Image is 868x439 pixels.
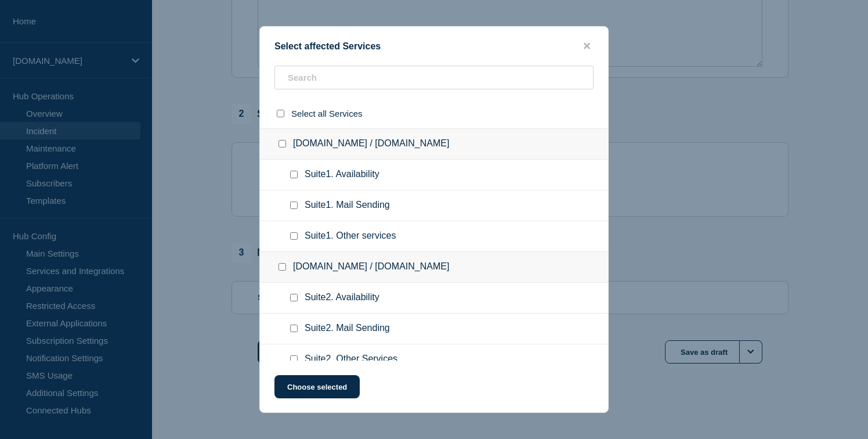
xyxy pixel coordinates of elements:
input: Search [274,66,594,89]
span: Suite1. Mail Sending [305,200,390,211]
div: [DOMAIN_NAME] / [DOMAIN_NAME] [260,252,608,283]
input: Suite1. Other services checkbox [290,232,298,240]
span: Suite1. Other services [305,231,396,242]
span: Suite2. Mail Sending [305,323,390,334]
div: [DOMAIN_NAME] / [DOMAIN_NAME] [260,128,608,160]
input: select all checkbox [277,110,284,117]
input: Suite1. Availability checkbox [290,171,298,178]
input: Suite2. Availability checkbox [290,294,298,301]
span: Suite2. Availability [305,292,379,304]
span: Select all Services [291,109,363,118]
button: Choose selected [274,375,360,398]
input: suite1.emarsys.net / www.emarsys.net checkbox [279,140,286,147]
input: Suite2. Other Services checkbox [290,355,298,363]
input: suite2.emarsys.net / www1.emarsys.net checkbox [279,263,286,271]
input: Suite2. Mail Sending checkbox [290,325,298,332]
input: Suite1. Mail Sending checkbox [290,201,298,209]
div: Select affected Services [260,41,608,52]
span: Suite1. Availability [305,169,379,181]
button: close button [580,41,594,52]
span: Suite2. Other Services [305,354,397,365]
